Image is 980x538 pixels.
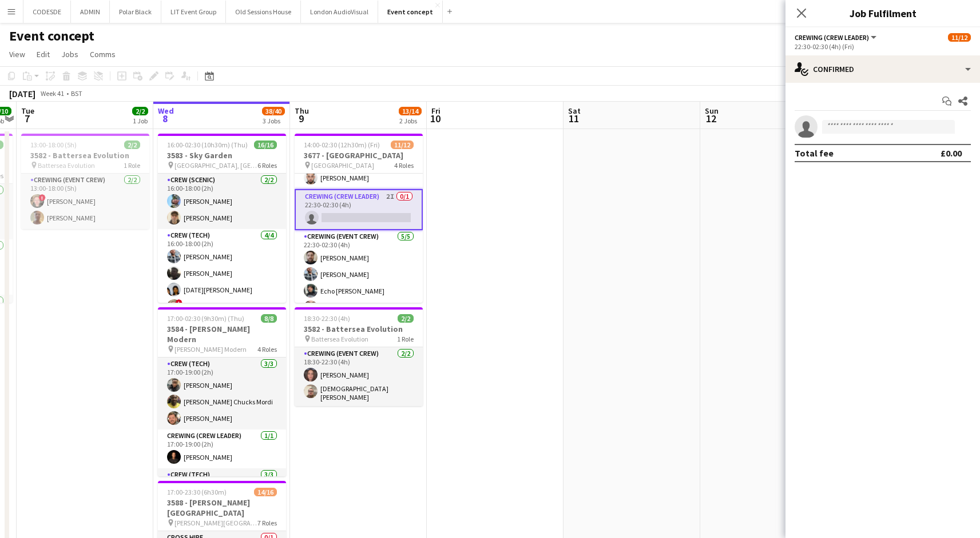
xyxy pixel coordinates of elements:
app-job-card: 14:00-02:30 (12h30m) (Fri)11/123677 - [GEOGRAPHIC_DATA] [GEOGRAPHIC_DATA]4 RolesPapa [PERSON_NAME... [295,134,423,303]
span: Fri [431,106,441,116]
span: ! [39,194,46,201]
button: Polar Black [110,1,161,23]
span: [PERSON_NAME][GEOGRAPHIC_DATA] [174,519,257,527]
span: 1 Role [397,335,414,343]
app-job-card: 17:00-02:30 (9h30m) (Thu)8/83584 - [PERSON_NAME] Modern [PERSON_NAME] Modern4 RolesCrew (Tech)3/3... [158,307,286,476]
h3: 3677 - [GEOGRAPHIC_DATA] [295,150,423,160]
app-card-role: Crewing (Event Crew)2/218:30-22:30 (4h)[PERSON_NAME][DEMOGRAPHIC_DATA][PERSON_NAME] [295,347,423,406]
h3: 3582 - Battersea Evolution [295,324,423,334]
app-card-role: Crewing (Crew Leader)2I0/122:30-02:30 (4h) [295,189,423,230]
span: [PERSON_NAME] Modern [174,345,247,354]
span: 1 Role [124,161,140,170]
div: Confirmed [785,55,980,83]
span: 16/16 [254,140,277,149]
a: Jobs [57,47,83,62]
span: [GEOGRAPHIC_DATA] [311,161,374,170]
a: Edit [32,47,54,62]
span: 17:00-02:30 (9h30m) (Thu) [167,314,244,323]
span: Battersea Evolution [311,335,368,343]
app-card-role: Crewing (Event Crew)5/522:30-02:30 (4h)[PERSON_NAME][PERSON_NAME]Echo [PERSON_NAME][PERSON_NAME] ... [295,230,423,339]
button: Old Sessions House [226,1,301,23]
span: 13:00-18:00 (5h) [30,140,77,149]
h1: Event concept [9,27,94,45]
div: 3 Jobs [263,117,284,125]
span: View [9,49,25,59]
span: 17:00-23:30 (6h30m) [167,488,227,496]
span: Sat [568,106,581,116]
a: Comms [85,47,120,62]
app-job-card: 18:30-22:30 (4h)2/23582 - Battersea Evolution Battersea Evolution1 RoleCrewing (Event Crew)2/218:... [295,307,423,406]
span: 2/2 [124,140,140,149]
div: 1 Job [133,117,148,125]
h3: 3588 - [PERSON_NAME][GEOGRAPHIC_DATA] [158,497,286,518]
span: 8 [156,112,174,125]
span: Crewing (Crew Leader) [795,33,869,42]
span: 4 Roles [394,161,414,170]
h3: 3584 - [PERSON_NAME] Modern [158,324,286,344]
span: 11 [566,112,581,125]
div: £0.00 [941,147,962,159]
div: Total fee [795,147,834,159]
span: 4 Roles [257,345,277,354]
app-card-role: Crew (Tech)3/317:00-19:00 (2h)[PERSON_NAME][PERSON_NAME] Chucks Mordi[PERSON_NAME] [158,358,286,429]
div: BST [71,89,82,98]
app-card-role: Crewing (Crew Leader)1/117:00-19:00 (2h)[PERSON_NAME] [158,429,286,468]
span: Sun [705,106,719,116]
span: 2/2 [398,314,414,323]
div: 22:30-02:30 (4h) (Fri) [795,42,971,51]
button: ADMIN [71,1,110,23]
app-job-card: 13:00-18:00 (5h)2/23582 - Battersea Evolution Battersea Evolution1 RoleCrewing (Event Crew)2/213:... [21,134,149,229]
span: 9 [293,112,309,125]
span: 18:30-22:30 (4h) [304,314,350,323]
button: CODESDE [23,1,71,23]
button: London AudioVisual [301,1,378,23]
app-job-card: 16:00-02:30 (10h30m) (Thu)16/163583 - Sky Garden [GEOGRAPHIC_DATA], [GEOGRAPHIC_DATA], [GEOGRAPHI... [158,134,286,303]
span: 6 Roles [257,161,277,170]
span: Jobs [61,49,78,59]
h3: Job Fulfilment [785,6,980,21]
span: 11/12 [948,33,971,42]
app-card-role: Crew (Tech)4/416:00-18:00 (2h)[PERSON_NAME][PERSON_NAME][DATE][PERSON_NAME]![PERSON_NAME] [158,229,286,318]
h3: 3582 - Battersea Evolution [21,150,149,160]
div: [DATE] [9,88,35,99]
span: 14/16 [254,488,277,496]
span: 13/14 [399,107,422,115]
span: Comms [90,49,116,59]
span: Wed [158,106,174,116]
div: 2 Jobs [399,117,421,125]
span: Battersea Evolution [38,161,95,170]
span: 7 Roles [257,519,277,527]
span: 12 [703,112,719,125]
button: LIT Event Group [161,1,226,23]
button: Crewing (Crew Leader) [795,33,878,42]
h3: 3583 - Sky Garden [158,150,286,160]
button: Event concept [378,1,443,23]
span: [GEOGRAPHIC_DATA], [GEOGRAPHIC_DATA], [GEOGRAPHIC_DATA] [174,161,257,170]
span: 11/12 [391,140,414,149]
span: 10 [430,112,441,125]
span: 16:00-02:30 (10h30m) (Thu) [167,140,248,149]
a: View [5,47,30,62]
span: ! [176,299,182,306]
app-card-role: Crewing (Event Crew)2/213:00-18:00 (5h)![PERSON_NAME][PERSON_NAME] [21,174,149,229]
span: Thu [295,106,309,116]
span: Week 41 [38,89,66,98]
span: 7 [19,112,34,125]
span: Edit [37,49,50,59]
span: 2/2 [132,107,148,115]
span: 38/40 [262,107,285,115]
span: Tue [21,106,34,116]
app-card-role: Crew (Scenic)2/216:00-18:00 (2h)[PERSON_NAME][PERSON_NAME] [158,174,286,229]
span: 8/8 [261,314,277,323]
span: 14:00-02:30 (12h30m) (Fri) [304,140,380,149]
